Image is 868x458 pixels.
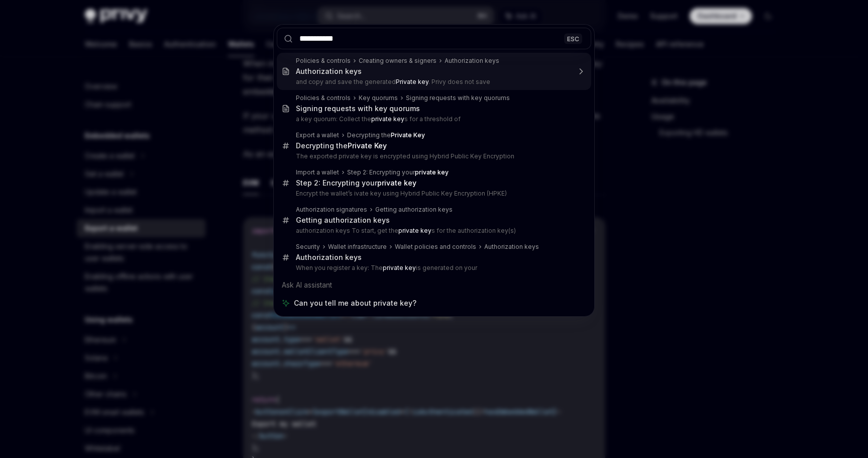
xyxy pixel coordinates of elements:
[398,227,431,234] b: private key
[347,131,425,139] div: Decrypting the
[347,168,449,176] div: Step 2: Encrypting your
[396,78,428,85] b: Private key
[294,298,416,308] span: Can you tell me about private key?
[406,94,510,102] div: Signing requests with key quorums
[296,104,420,113] div: Signing requests with key quorums
[296,190,570,198] p: Encrypt the wallet’s ivate key using Hybrid Public Key Encryption (HPKE)
[296,115,570,123] p: a key quorum: Collect the s for a threshold of
[348,141,387,150] b: Private Key
[296,243,320,251] div: Security
[377,178,416,187] b: private key
[296,57,351,65] div: Policies & controls
[415,168,449,176] b: private key
[296,152,570,160] p: The exported private key is encrypted using Hybrid Public Key Encryption
[383,264,416,271] b: private key
[359,94,398,102] div: Key quorums
[328,243,387,251] div: Wallet infrastructure
[484,243,539,251] div: Authorization keys
[296,178,416,188] div: Step 2: Encrypting your
[296,131,339,139] div: Export a wallet
[395,243,476,251] div: Wallet policies and controls
[359,57,437,65] div: Creating owners & signers
[296,168,339,176] div: Import a wallet
[296,78,570,86] p: and copy and save the generated . Privy does not save
[564,33,582,44] div: ESC
[296,227,570,235] p: authorization keys To start, get the s for the authorization key(s)
[296,67,362,76] div: Authorization keys
[371,115,404,123] b: private key
[445,57,499,65] div: Authorization keys
[296,141,387,150] div: Decrypting the
[296,94,351,102] div: Policies & controls
[277,276,591,294] div: Ask AI assistant
[296,264,570,272] p: When you register a key: The is generated on your
[296,216,390,225] div: Getting authorization keys
[375,206,453,214] div: Getting authorization keys
[391,131,425,139] b: Private Key
[296,253,362,262] div: Authorization keys
[296,206,367,214] div: Authorization signatures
